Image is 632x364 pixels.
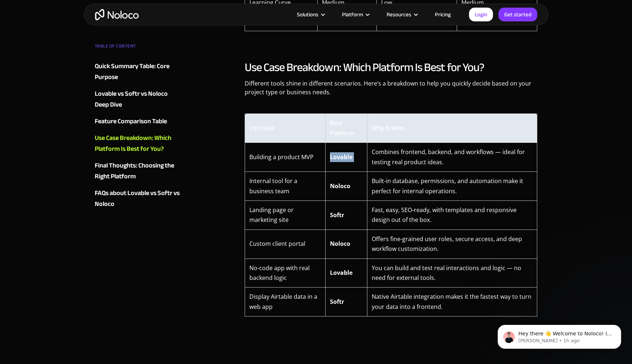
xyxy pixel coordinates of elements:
[95,116,167,127] div: Feature Comparison Table
[367,143,537,172] td: Combines frontend, backend, and workflows — ideal for testing real product ideas.
[245,114,325,143] th: Use Case
[245,172,325,201] td: Internal tool for a business team
[245,79,538,102] p: Different tools shine in different scenarios. Here’s a breakdown to help you quickly decide based...
[330,240,350,248] strong: Noloco
[95,160,183,182] a: Final Thoughts: Choosing the Right Platform
[367,114,537,143] th: Why It Wins
[95,9,139,20] a: home
[367,258,537,288] td: You can build and test real interactions and logic — no need for external tools.
[342,10,363,19] div: Platform
[95,61,183,83] a: Quick Summary Table: Core Purpose
[245,258,325,288] td: No-code app with real backend logic
[367,229,537,258] td: Offers fine-grained user roles, secure access, and deep workflow customization.
[245,60,538,75] h2: Use Case Breakdown: Which Platform Is Best for You?
[288,10,333,19] div: Solutions
[469,8,493,21] a: Login
[245,143,325,172] td: Building a product MVP
[95,188,183,210] a: FAQs about Lovable vs Softr vs Noloco
[245,229,325,258] td: Custom client portal
[297,10,318,19] div: Solutions
[330,269,352,277] strong: Lovable
[95,116,183,127] a: Feature Comparison Table
[95,41,183,55] div: TABLE OF CONTENT
[498,8,537,21] a: Get started
[245,332,538,346] p: ‍
[330,211,344,219] strong: Softr
[330,298,344,306] strong: Softr
[378,10,426,19] div: Resources
[95,133,183,154] a: Use Case Breakdown: Which Platform Is Best for You?
[325,114,367,143] th: Best Platform
[95,88,183,110] a: Lovable vs Softr vs Noloco Deep Dive
[367,172,537,201] td: Built-in database, permissions, and automation make it perfect for internal operations.
[245,288,325,317] td: Display Airtable data in a web app
[426,10,460,19] a: Pricing
[330,182,350,190] strong: Noloco
[367,200,537,229] td: Fast, easy, SEO-ready, with templates and responsive design out of the box.
[387,10,411,19] div: Resources
[367,288,537,317] td: Native Airtable integration makes it the fastest way to turn your data into a frontend.
[245,200,325,229] td: Landing page or marketing site
[333,10,378,19] div: Platform
[487,310,632,360] iframe: Intercom notifications message
[330,153,352,161] strong: Lovable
